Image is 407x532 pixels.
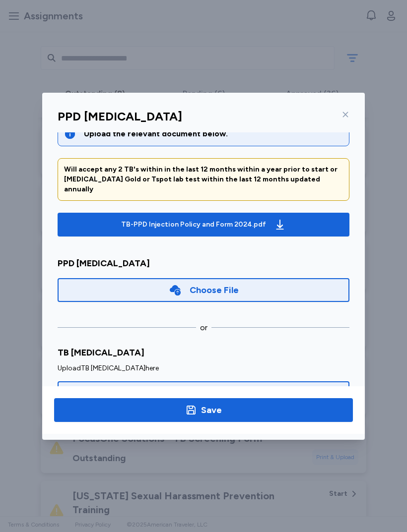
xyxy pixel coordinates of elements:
[190,283,239,297] div: Choose File
[84,128,343,140] div: Upload the relevant document below.
[121,220,266,230] div: TB-PPD Injection Policy and Form 2024.pdf
[58,346,349,359] div: TB [MEDICAL_DATA]
[58,109,182,124] div: PPD [MEDICAL_DATA]
[58,256,349,270] div: PPD [MEDICAL_DATA]
[201,403,222,417] div: Save
[64,165,343,194] div: Will accept any 2 TB's within in the last 12 months within a year prior to start or [MEDICAL_DATA...
[200,322,207,334] div: or
[58,213,349,236] button: TB-PPD Injection Policy and Form 2024.pdf
[54,398,353,422] button: Save
[58,363,349,373] div: Upload TB [MEDICAL_DATA] here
